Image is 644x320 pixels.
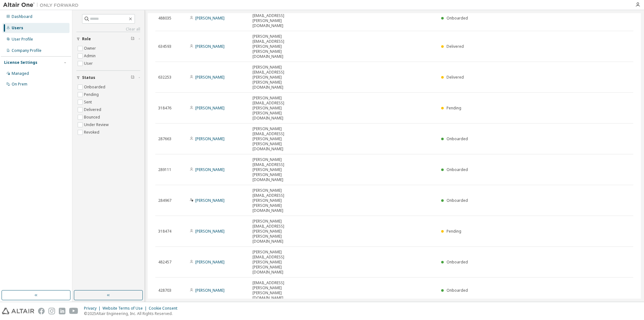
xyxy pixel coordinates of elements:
[2,308,34,314] img: altair_logo.svg
[3,2,82,8] img: Altair One
[149,306,181,311] div: Cookie Consent
[84,52,97,60] label: Admin
[253,157,310,182] span: [PERSON_NAME][EMAIL_ADDRESS][PERSON_NAME][PERSON_NAME][DOMAIN_NAME]
[253,8,310,28] span: [PERSON_NAME][EMAIL_ADDRESS][PERSON_NAME][DOMAIN_NAME]
[447,105,461,111] span: Pending
[253,65,310,90] span: [PERSON_NAME][EMAIL_ADDRESS][PERSON_NAME][PERSON_NAME][DOMAIN_NAME]
[82,36,91,41] span: Role
[84,91,100,98] label: Pending
[447,44,464,49] span: Delivered
[84,311,181,316] p: © 2025 Altair Engineering, Inc. All Rights Reserved.
[76,27,140,32] a: Clear all
[84,98,93,106] label: Sent
[84,45,97,52] label: Owner
[158,288,171,293] span: 428703
[195,167,225,172] a: [PERSON_NAME]
[195,288,225,293] a: [PERSON_NAME]
[195,229,225,234] a: [PERSON_NAME]
[158,198,171,203] span: 284967
[447,167,468,172] span: Onboarded
[12,48,42,53] div: Company Profile
[84,83,107,91] label: Onboarded
[253,250,310,275] span: [PERSON_NAME][EMAIL_ADDRESS][PERSON_NAME][PERSON_NAME][DOMAIN_NAME]
[195,198,225,203] a: [PERSON_NAME]
[12,37,33,42] div: User Profile
[447,136,468,141] span: Onboarded
[447,198,468,203] span: Onboarded
[195,44,225,49] a: [PERSON_NAME]
[12,25,23,30] div: Users
[103,306,149,311] div: Website Terms of Use
[158,260,171,265] span: 482457
[158,167,171,172] span: 289111
[447,15,468,21] span: Onboarded
[158,229,171,234] span: 318474
[253,219,310,244] span: [PERSON_NAME][EMAIL_ADDRESS][PERSON_NAME][PERSON_NAME][DOMAIN_NAME]
[84,121,110,129] label: Under Review
[158,136,171,141] span: 287663
[195,259,225,265] a: [PERSON_NAME]
[69,308,78,314] img: youtube.svg
[84,306,103,311] div: Privacy
[447,288,468,293] span: Onboarded
[158,75,171,80] span: 632253
[12,71,29,76] div: Managed
[131,75,135,80] span: Clear filter
[158,44,171,49] span: 634593
[48,308,55,314] img: instagram.svg
[253,34,310,59] span: [PERSON_NAME][EMAIL_ADDRESS][PERSON_NAME][PERSON_NAME][DOMAIN_NAME]
[38,308,45,314] img: facebook.svg
[59,308,65,314] img: linkedin.svg
[195,136,225,141] a: [PERSON_NAME]
[12,82,27,87] div: On Prem
[195,105,225,111] a: [PERSON_NAME]
[253,96,310,121] span: [PERSON_NAME][EMAIL_ADDRESS][PERSON_NAME][PERSON_NAME][DOMAIN_NAME]
[76,32,140,46] button: Role
[84,106,103,113] label: Delivered
[253,280,310,301] span: [EMAIL_ADDRESS][PERSON_NAME][PERSON_NAME][DOMAIN_NAME]
[84,113,101,121] label: Bounced
[158,16,171,21] span: 488035
[12,14,32,19] div: Dashboard
[195,74,225,80] a: [PERSON_NAME]
[447,74,464,80] span: Delivered
[82,75,95,80] span: Status
[84,129,101,136] label: Revoked
[84,60,94,67] label: User
[195,15,225,21] a: [PERSON_NAME]
[158,106,171,111] span: 318476
[131,36,135,41] span: Clear filter
[447,229,461,234] span: Pending
[4,60,37,65] div: License Settings
[253,188,310,213] span: [PERSON_NAME][EMAIL_ADDRESS][PERSON_NAME][PERSON_NAME][DOMAIN_NAME]
[447,259,468,265] span: Onboarded
[253,126,310,152] span: [PERSON_NAME][EMAIL_ADDRESS][PERSON_NAME][PERSON_NAME][DOMAIN_NAME]
[76,71,140,85] button: Status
